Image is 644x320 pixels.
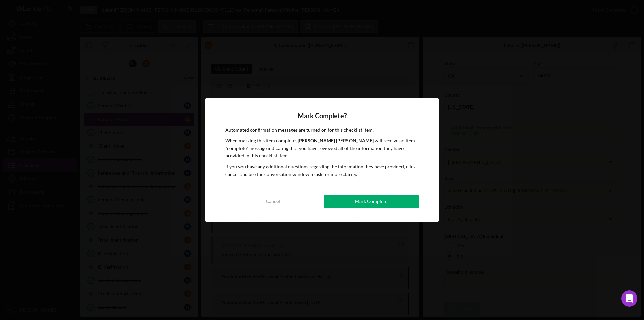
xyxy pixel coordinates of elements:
[225,126,419,134] p: Automated confirmation messages are turned on for this checklist item.
[355,195,387,208] div: Mark Complete
[225,195,320,208] button: Cancel
[225,137,419,159] p: When marking this item complete, will receive an item "complete" message indicating that you have...
[621,290,637,307] div: Open Intercom Messenger
[225,163,419,178] p: If you you have any additional questions regarding the information they have provided, click canc...
[225,112,419,120] h4: Mark Complete?
[298,138,374,143] b: [PERSON_NAME] [PERSON_NAME]
[324,195,419,208] button: Mark Complete
[266,195,280,208] div: Cancel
